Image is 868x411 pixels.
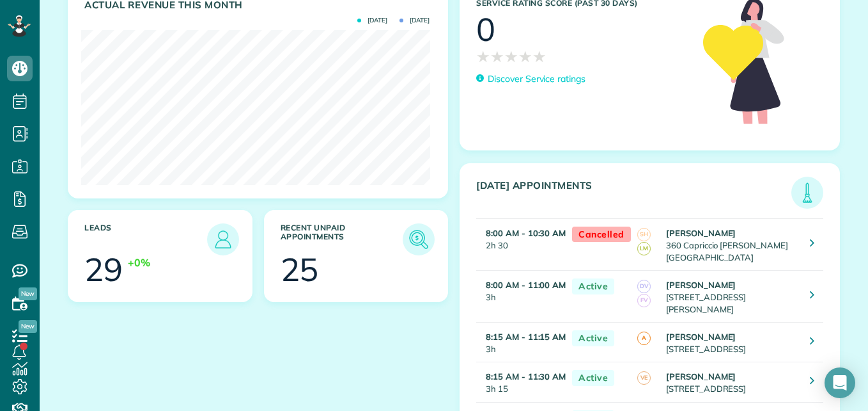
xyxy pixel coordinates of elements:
td: 3h 15 [476,362,566,402]
span: Active [572,278,614,294]
strong: [PERSON_NAME] [666,332,736,342]
span: New [19,287,37,300]
span: Cancelled [572,227,631,243]
span: ★ [518,45,532,68]
span: DV [637,280,651,293]
td: 360 Capriccio [PERSON_NAME][GEOGRAPHIC_DATA] [663,218,800,270]
a: Discover Service ratings [476,72,585,86]
span: Active [572,370,614,386]
strong: [PERSON_NAME] [666,371,736,382]
td: 3h [476,323,566,362]
span: VE [637,371,651,385]
strong: [PERSON_NAME] [666,280,736,290]
strong: 8:15 AM - 11:15 AM [486,332,566,342]
td: [STREET_ADDRESS] [663,362,800,402]
span: SH [637,228,651,241]
div: Open Intercom Messenger [825,367,855,398]
span: ★ [490,45,504,68]
span: [DATE] [399,17,430,24]
span: [DATE] [357,17,387,24]
strong: [PERSON_NAME] [666,228,736,238]
span: Active [572,330,614,346]
span: ★ [476,45,490,68]
span: New [19,320,37,333]
td: 2h 30 [476,218,566,270]
td: 3h [476,271,566,323]
span: LM [637,242,651,255]
div: 25 [281,254,319,286]
span: ★ [504,45,518,68]
h3: [DATE] Appointments [476,180,791,209]
p: Discover Service ratings [488,72,585,86]
img: icon_unpaid_appointments-47b8ce3997adf2238b356f14209ab4cced10bd1f174958f3ca8f1d0dd7fffeee.png [406,227,431,252]
img: icon_leads-1bed01f49abd5b7fead27621c3d59655bb73ed531f8eeb49469d10e621d6b896.png [210,227,236,252]
td: [STREET_ADDRESS][PERSON_NAME] [663,271,800,323]
div: +0% [128,255,150,270]
div: 0 [476,13,495,45]
strong: 8:15 AM - 11:30 AM [486,371,566,382]
td: [STREET_ADDRESS] [663,323,800,362]
span: FV [637,294,651,307]
h3: Recent unpaid appointments [281,223,403,255]
strong: 8:00 AM - 11:00 AM [486,280,566,290]
span: A [637,332,651,345]
span: ★ [532,45,546,68]
img: icon_todays_appointments-901f7ab196bb0bea1936b74009e4eb5ffbc2d2711fa7634e0d609ed5ef32b18b.png [794,180,820,205]
h3: Leads [84,223,207,255]
div: 29 [84,254,123,286]
strong: 8:00 AM - 10:30 AM [486,228,566,238]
